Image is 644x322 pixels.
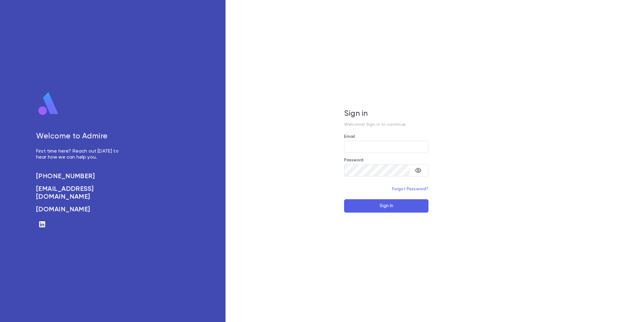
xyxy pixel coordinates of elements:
a: [DOMAIN_NAME] [36,206,125,213]
p: Welcome! Sign in to continue. [344,122,428,127]
img: logo [36,92,61,116]
button: toggle password visibility [412,164,424,176]
a: [PHONE_NUMBER] [36,172,125,180]
p: First time here? Reach out [DATE] to hear how we can help you. [36,148,125,160]
h5: Welcome to Admire [36,132,125,141]
a: [EMAIL_ADDRESS][DOMAIN_NAME] [36,185,125,201]
button: Sign In [344,199,428,213]
h5: Sign in [344,109,428,118]
label: Password [344,158,363,163]
a: Forgot Password? [392,187,429,191]
label: Email [344,134,355,139]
